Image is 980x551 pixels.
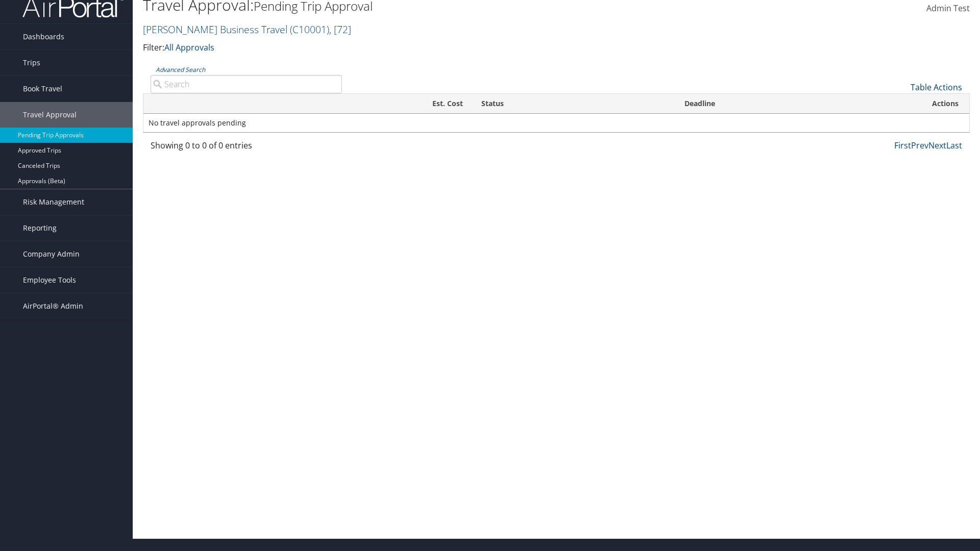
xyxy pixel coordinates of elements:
a: Prev [911,140,928,151]
span: ( C10001 ) [290,22,329,36]
a: Next [928,140,946,151]
a: [PERSON_NAME] Business Travel [143,22,351,36]
span: Reporting [23,215,57,241]
a: First [894,140,911,151]
input: Advanced Search [151,75,342,93]
a: Advanced Search [156,65,205,74]
span: Dashboards [23,24,64,49]
span: Book Travel [23,76,62,102]
span: Risk Management [23,189,84,215]
th: Deadline: activate to sort column descending [675,94,923,114]
a: All Approvals [164,42,214,53]
span: Trips [23,50,40,76]
span: Company Admin [23,241,80,267]
span: Travel Approval [23,102,77,128]
p: Filter: [143,41,694,55]
th: Status: activate to sort column ascending [472,94,675,114]
span: , [ 72 ] [329,22,351,36]
th: Est. Cost: activate to sort column ascending [225,94,472,114]
span: Admin Test [926,3,970,14]
a: Last [946,140,962,151]
a: Table Actions [911,82,962,93]
td: No travel approvals pending [143,114,969,132]
th: Actions [923,94,969,114]
span: Employee Tools [23,267,76,293]
div: Showing 0 to 0 of 0 entries [151,139,342,157]
span: AirPortal® Admin [23,293,83,319]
